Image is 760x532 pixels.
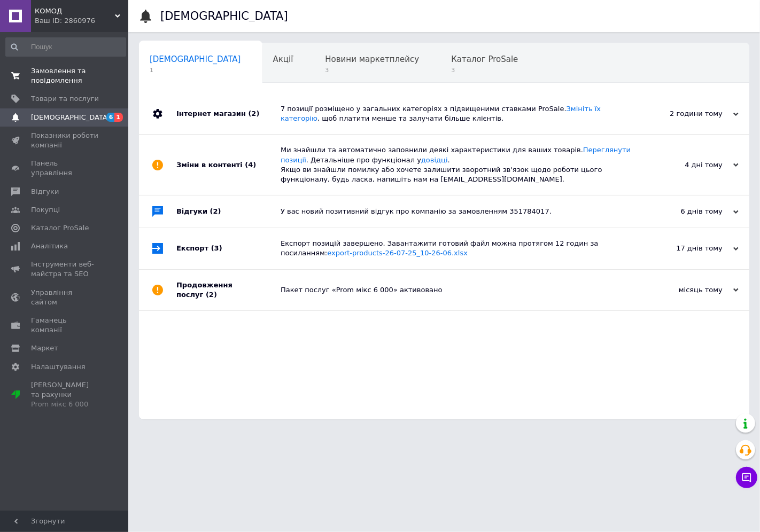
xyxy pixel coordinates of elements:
div: У вас новий позитивний відгук про компанію за замовленням 351784017. [281,207,632,216]
a: Переглянути позиції [281,146,631,163]
div: 4 дні тому [632,160,739,170]
div: 17 днів тому [632,244,739,253]
span: Управління сайтом [31,288,99,307]
button: Чат з покупцем [736,467,757,488]
span: Каталог ProSale [31,223,89,233]
span: [PERSON_NAME] та рахунки [31,380,99,410]
div: Зміни в контенті [176,135,281,195]
div: 6 днів тому [632,207,739,216]
span: [DEMOGRAPHIC_DATA] [31,113,110,122]
span: Замовлення та повідомлення [31,66,99,85]
span: Інструменти веб-майстра та SEO [31,260,99,279]
div: Продовження послуг [176,270,281,310]
span: (2) [206,291,217,299]
span: Панель управління [31,159,99,178]
div: місяць тому [632,285,739,295]
span: КОМОД [35,6,115,16]
div: Ми знайшли та автоматично заповнили деякі характеристики для ваших товарів. . Детальніше про функ... [281,145,632,184]
a: довідці [421,156,448,164]
div: Експорт позицій завершено. Завантажити готовий файл можна протягом 12 годин за посиланням: [281,239,632,258]
span: Товари та послуги [31,94,99,104]
div: Відгуки [176,195,281,228]
span: (4) [245,161,256,169]
div: Prom мікс 6 000 [31,400,99,409]
div: 7 позиції розміщено у загальних категоріях з підвищеними ставками ProSale. , щоб платити менше та... [281,104,632,123]
span: 1 [150,66,241,74]
span: 3 [325,66,419,74]
span: [DEMOGRAPHIC_DATA] [150,54,241,64]
span: Маркет [31,343,58,353]
h1: [DEMOGRAPHIC_DATA] [160,10,288,22]
a: export-products-26-07-25_10-26-06.xlsx [327,249,468,257]
div: Пакет послуг «Prom мікс 6 000» активовано [281,285,632,295]
div: 2 години тому [632,109,739,119]
span: Показники роботи компанії [31,131,99,150]
span: (3) [211,244,222,252]
div: Ваш ID: 2860976 [35,16,128,26]
span: Покупці [31,205,60,215]
span: (2) [210,207,221,215]
span: Налаштування [31,362,86,372]
span: Акції [273,54,293,64]
div: Експорт [176,228,281,269]
span: 6 [106,113,115,122]
span: Аналітика [31,241,68,251]
span: Гаманець компанії [31,316,99,335]
span: Каталог ProSale [451,54,518,64]
input: Пошук [5,37,126,57]
span: (2) [248,109,259,118]
span: Відгуки [31,187,59,197]
div: Інтернет магазин [176,93,281,134]
span: 3 [451,66,518,74]
span: Новини маркетплейсу [325,54,419,64]
span: 1 [114,113,123,122]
